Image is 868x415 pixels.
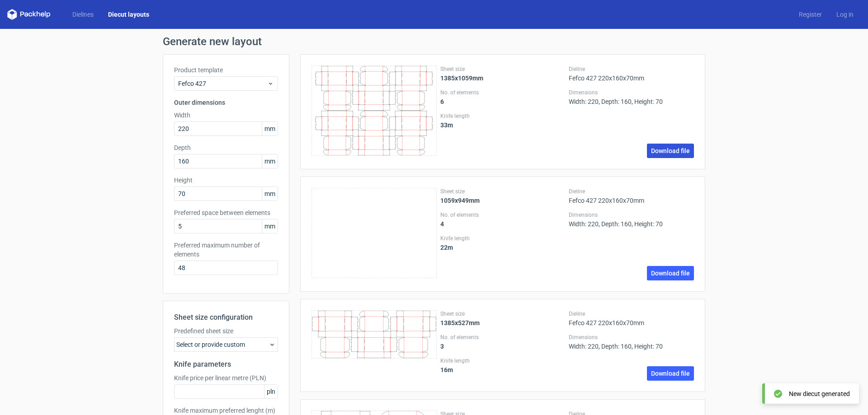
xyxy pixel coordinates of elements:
label: Predefined sheet size [174,326,278,336]
label: Knife price per linear metre (PLN) [174,373,278,382]
label: Knife length [440,235,566,242]
a: Download file [647,266,694,280]
a: Download file [647,144,694,158]
label: Product template [174,65,278,75]
label: Dimensions [569,89,694,96]
label: Sheet size [440,188,566,195]
a: Dielines [65,10,101,19]
h3: Outer dimensions [174,98,278,107]
a: Log in [829,10,861,19]
div: Select or provide custom [174,337,278,352]
span: mm [262,219,278,233]
label: Knife length [440,112,566,120]
strong: 33 m [440,121,453,129]
label: No. of elements [440,89,566,96]
label: Preferred maximum number of elements [174,241,278,259]
strong: 1385x1059mm [440,75,483,82]
label: Preferred space between elements [174,208,278,217]
strong: 1059x949mm [440,197,480,204]
span: pln [264,385,278,398]
label: Dieline [569,188,694,195]
label: Dimensions [569,211,694,219]
label: Width [174,111,278,120]
h1: Generate new layout [163,36,705,47]
strong: 16 m [440,366,453,373]
strong: 22 m [440,244,453,251]
span: mm [262,122,278,135]
span: mm [262,154,278,168]
label: Sheet size [440,310,566,317]
div: Width: 220, Depth: 160, Height: 70 [569,211,694,228]
div: Fefco 427 220x160x70mm [569,188,694,204]
a: Diecut layouts [101,10,156,19]
label: Knife maximum preferred lenght (m) [174,406,278,415]
strong: 1385x527mm [440,319,480,326]
label: Depth [174,143,278,152]
label: Dieline [569,310,694,317]
h2: Knife parameters [174,359,278,370]
a: Download file [647,366,694,381]
div: Width: 220, Depth: 160, Height: 70 [569,89,694,105]
div: Width: 220, Depth: 160, Height: 70 [569,334,694,350]
label: Knife length [440,357,566,364]
label: Sheet size [440,65,566,73]
div: Fefco 427 220x160x70mm [569,310,694,326]
label: No. of elements [440,211,566,219]
label: Height [174,176,278,185]
a: Register [792,10,829,19]
h2: Sheet size configuration [174,312,278,323]
div: New diecut generated [789,389,850,398]
span: Fefco 427 [178,79,267,88]
span: mm [262,187,278,201]
label: No. of elements [440,334,566,341]
strong: 4 [440,220,444,228]
strong: 6 [440,98,444,105]
label: Dieline [569,65,694,73]
label: Dimensions [569,334,694,341]
div: Fefco 427 220x160x70mm [569,65,694,82]
strong: 3 [440,343,444,350]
